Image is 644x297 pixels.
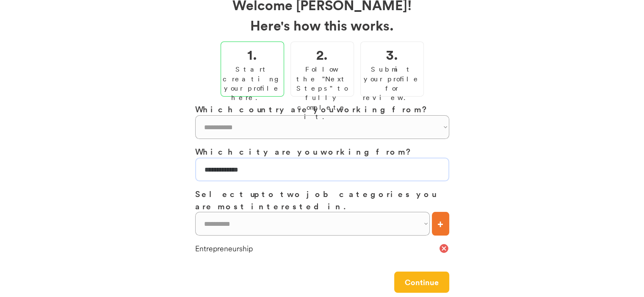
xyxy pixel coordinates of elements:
h2: 2. [316,44,328,64]
div: Start creating your profile here. [223,64,282,103]
button: cancel [439,243,449,254]
button: Continue [394,272,449,293]
div: Entrepreneurship [195,243,439,254]
div: Submit your profile for review. [363,64,421,103]
div: Follow the "Next Steps" to fully complete it. [293,64,351,121]
button: + [432,212,449,236]
h3: Select up to two job categories you are most interested in. [195,188,449,212]
h3: Which country are you working from? [195,103,449,115]
h3: Which city are you working from? [195,145,449,158]
h2: 1. [247,44,257,64]
h2: 3. [386,44,398,64]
